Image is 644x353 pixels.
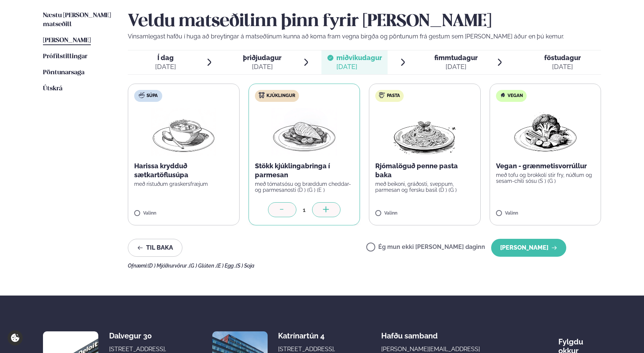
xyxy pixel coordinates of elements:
[128,263,601,269] div: Ofnæmi:
[544,54,581,62] span: föstudagur
[375,162,474,179] p: Rjómalöguð penne pasta baka
[266,93,295,99] span: Kjúklingur
[43,52,87,61] a: Prófílstillingar
[43,68,84,77] a: Pöntunarsaga
[147,93,158,99] span: Súpa
[139,92,145,98] img: soup.svg
[243,62,281,71] div: [DATE]
[500,92,506,98] img: Vegan.svg
[512,108,578,156] img: Vegan.png
[43,36,91,45] a: [PERSON_NAME]
[189,263,216,269] span: (G ) Glúten ,
[155,53,176,62] span: Í dag
[134,162,233,179] p: Harissa krydduð sætkartöflusúpa
[496,162,595,171] p: Vegan - grænmetisvorrúllur
[236,263,255,269] span: (S ) Soja
[392,108,457,156] img: Spagetti.png
[128,32,601,41] p: Vinsamlegast hafðu í huga að breytingar á matseðlinum kunna að koma fram vegna birgða og pöntunum...
[128,11,601,32] h2: Veldu matseðilinn þinn fyrir [PERSON_NAME]
[43,85,62,92] span: Útskrá
[278,331,338,340] div: Katrínartún 4
[496,172,595,184] p: með tofu og brokkolí stir fry, núðlum og sesam-chili sósu (S ) (G )
[151,108,216,156] img: Soup.png
[7,330,23,346] a: Cookie settings
[216,263,236,269] span: (E ) Egg ,
[255,181,354,193] p: með tómatsósu og bræddum cheddar- og parmesanosti (D ) (G ) (E )
[336,62,382,71] div: [DATE]
[375,181,474,193] p: með beikoni, gráðosti, sveppum, parmesan og fersku basil (D ) (G )
[43,53,87,60] span: Prófílstillingar
[255,162,354,179] p: Stökk kjúklingabringa í parmesan
[43,84,62,93] a: Útskrá
[155,62,176,71] div: [DATE]
[508,93,523,99] span: Vegan
[379,92,385,98] img: pasta.svg
[434,54,478,62] span: fimmtudagur
[243,54,281,62] span: þriðjudagur
[43,69,84,76] span: Pöntunarsaga
[434,62,478,71] div: [DATE]
[134,181,233,187] p: með ristuðum graskersfræjum
[43,37,91,44] span: [PERSON_NAME]
[381,325,438,340] span: Hafðu samband
[336,54,382,62] span: miðvikudagur
[296,206,312,214] div: 1
[259,92,265,98] img: chicken.svg
[43,11,113,29] a: Næstu [PERSON_NAME] matseðill
[271,108,337,156] img: Chicken-breast.png
[109,331,169,340] div: Dalvegur 30
[387,93,400,99] span: Pasta
[128,239,182,257] button: Til baka
[148,263,189,269] span: (D ) Mjólkurvörur ,
[544,62,581,71] div: [DATE]
[491,239,566,257] button: [PERSON_NAME]
[43,12,111,28] span: Næstu [PERSON_NAME] matseðill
